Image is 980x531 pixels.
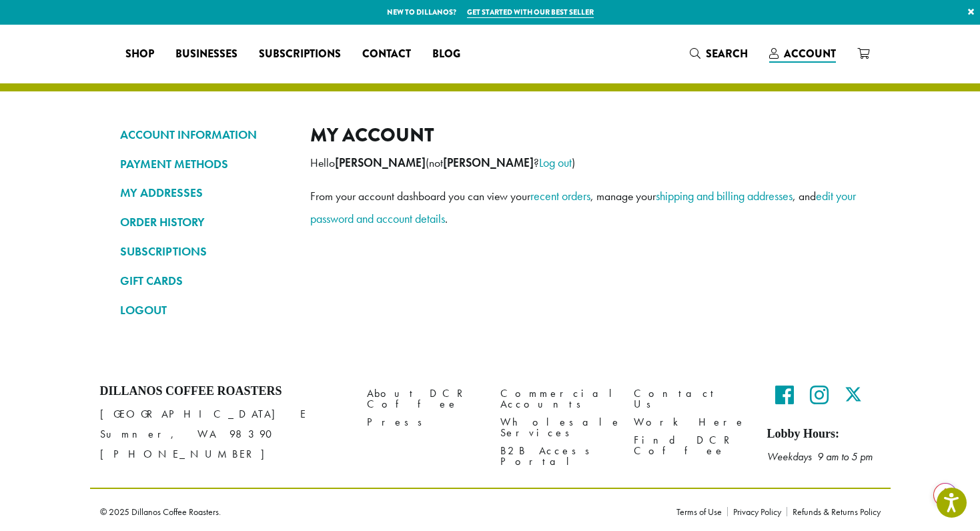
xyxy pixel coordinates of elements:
a: Find DCR Coffee [634,432,747,460]
a: LOGOUT [120,299,290,322]
em: Weekdays 9 am to 5 pm [767,450,873,464]
a: ORDER HISTORY [120,211,290,233]
span: Search [706,46,748,61]
strong: [PERSON_NAME] [335,155,426,170]
a: Work Here [634,414,747,432]
a: Wholesale Services [500,414,614,442]
a: SUBSCRIPTIONS [120,240,290,263]
span: Contact [362,46,411,63]
a: PAYMENT METHODS [120,153,290,175]
p: From your account dashboard you can view your , manage your , and . [310,185,861,230]
a: Contact Us [634,384,747,413]
strong: [PERSON_NAME] [443,155,534,170]
nav: Account pages [120,123,290,332]
p: [GEOGRAPHIC_DATA] E Sumner, WA 98390 [PHONE_NUMBER] [100,404,347,464]
a: Privacy Policy [727,507,787,516]
h4: Dillanos Coffee Roasters [100,384,347,399]
a: recent orders [530,188,590,203]
a: Shop [115,43,165,65]
a: Commercial Accounts [500,384,614,413]
a: Get started with our best seller [467,7,594,18]
a: Log out [539,155,572,170]
h5: Lobby Hours: [767,427,881,442]
a: edit your password and account details [310,188,856,226]
span: Blog [432,46,460,63]
p: © 2025 Dillanos Coffee Roasters. [100,507,656,516]
span: Subscriptions [259,46,341,63]
a: Press [367,414,480,432]
p: Hello (not ? ) [310,151,861,174]
a: B2B Access Portal [500,442,614,471]
a: shipping and billing addresses [656,188,793,203]
span: Shop [125,46,154,63]
a: Search [679,43,759,65]
h2: My account [310,123,861,147]
a: ACCOUNT INFORMATION [120,123,290,146]
span: Businesses [175,46,237,63]
a: Refunds & Returns Policy [787,507,881,516]
a: About DCR Coffee [367,384,480,413]
a: Terms of Use [676,507,727,516]
a: GIFT CARDS [120,270,290,292]
a: MY ADDRESSES [120,181,290,204]
span: Account [784,46,836,61]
